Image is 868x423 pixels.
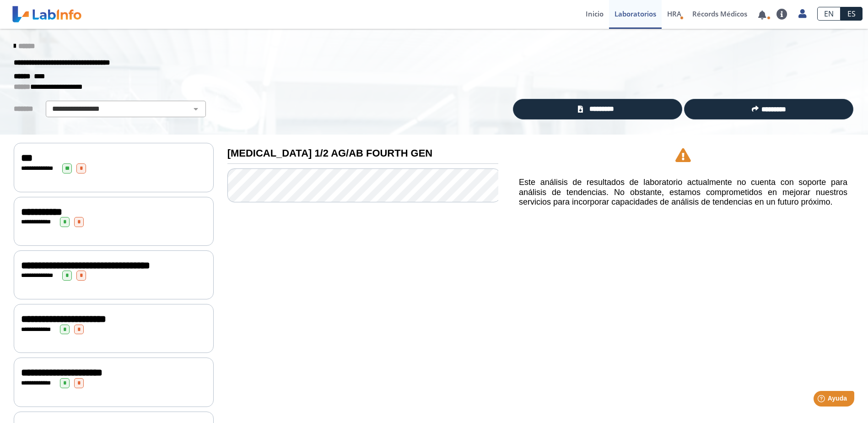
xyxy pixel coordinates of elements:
[841,7,863,21] a: ES
[817,7,841,21] a: EN
[519,178,847,207] h5: Este análisis de resultados de laboratorio actualmente no cuenta con soporte para análisis de ten...
[227,147,432,159] b: [MEDICAL_DATA] 1/2 AG/AB FOURTH GEN
[667,9,681,18] span: HRA
[787,387,858,413] iframe: Help widget launcher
